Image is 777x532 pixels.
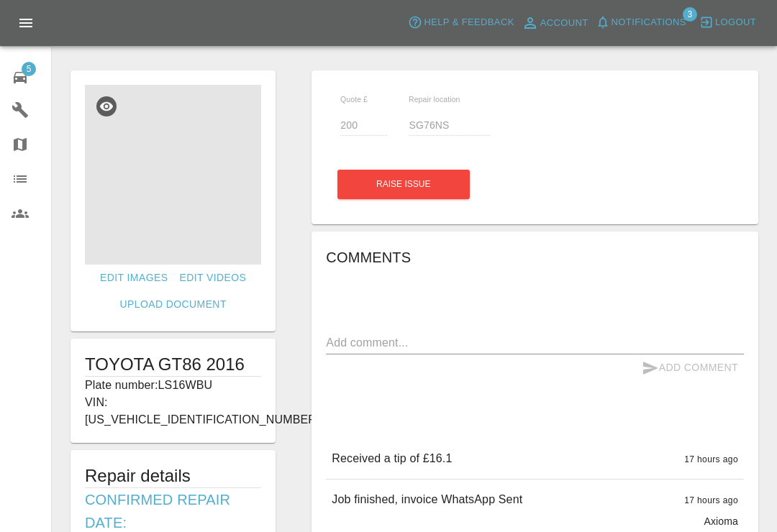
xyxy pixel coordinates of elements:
[696,12,760,34] button: Logout
[683,7,697,22] span: 3
[94,265,173,291] a: Edit Images
[715,14,756,31] span: Logout
[684,454,738,464] span: 17 hours ago
[22,62,36,76] span: 5
[85,464,261,487] h5: Repair details
[85,353,261,376] h1: TOYOTA GT86 2016
[424,14,514,31] span: Help & Feedback
[85,377,261,394] p: Plate number: LS16WBU
[592,12,690,34] button: Notifications
[340,95,368,104] span: Quote £
[332,450,452,467] p: Received a tip of £16.1
[404,12,517,34] button: Help & Feedback
[612,14,686,31] span: Notifications
[409,95,460,104] span: Repair location
[9,6,43,40] button: Open drawer
[85,394,261,428] p: VIN: [US_VEHICLE_IDENTIFICATION_NUMBER]
[540,15,589,32] span: Account
[326,246,744,269] h6: Comments
[704,514,738,528] p: Axioma
[684,495,738,505] span: 17 hours ago
[337,170,470,199] button: Raise issue
[518,12,592,35] a: Account
[114,291,232,318] a: Upload Document
[173,265,252,291] a: Edit Videos
[332,491,522,508] p: Job finished, invoice WhatsApp Sent
[85,85,261,265] img: 81c3943b-f009-428b-a450-9c7df329e224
